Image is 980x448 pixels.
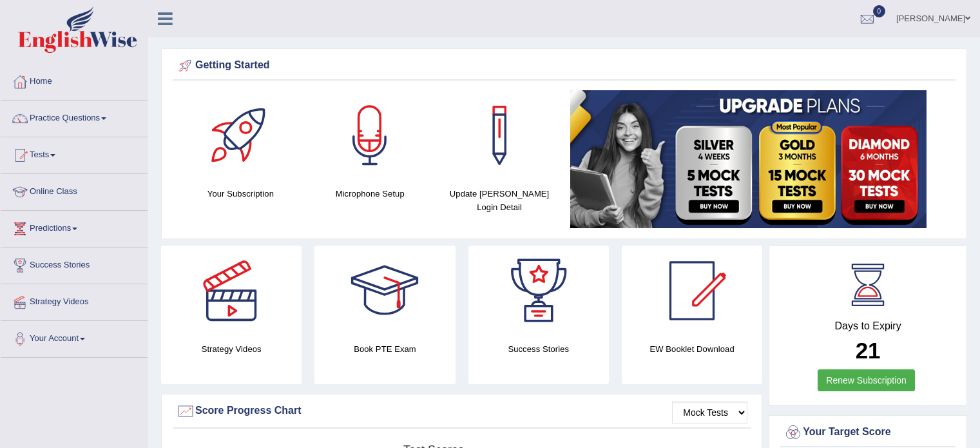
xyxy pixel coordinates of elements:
h4: Microphone Setup [312,187,428,200]
h4: Days to Expiry [783,320,952,332]
h4: Strategy Videos [161,342,302,356]
a: Tests [1,137,148,170]
a: Your Account [1,321,148,353]
b: 21 [856,338,881,363]
a: Practice Questions [1,101,148,133]
div: Getting Started [176,56,952,75]
h4: Your Subscription [182,187,299,200]
h4: Success Stories [468,342,609,356]
h4: Book PTE Exam [314,342,455,356]
h4: Update [PERSON_NAME] Login Detail [441,187,558,214]
img: small5.jpg [570,90,927,228]
div: Your Target Score [783,423,952,442]
a: Strategy Videos [1,284,148,317]
a: Renew Subscription [818,369,915,391]
a: Home [1,64,148,96]
h4: EW Booklet Download [622,342,762,356]
a: Success Stories [1,248,148,280]
a: Predictions [1,211,148,243]
span: 0 [873,5,886,17]
a: Online Class [1,174,148,206]
div: Score Progress Chart [176,402,747,421]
